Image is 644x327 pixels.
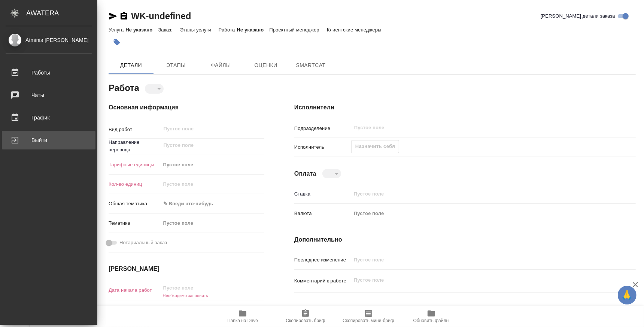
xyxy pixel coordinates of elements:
a: Выйти [2,131,95,149]
h2: Работа [109,81,139,94]
button: Скопировать ссылку для ЯМессенджера [109,12,118,21]
input: Пустое поле [161,282,226,293]
input: Пустое поле [163,141,247,150]
p: Валюта [294,210,351,217]
p: Заказ: [158,27,174,33]
div: Пустое поле [161,158,264,171]
p: Комментарий к работе [294,277,351,285]
span: [PERSON_NAME] детали заказа [541,12,615,20]
span: Нотариальный заказ [119,239,167,246]
div: ✎ Введи что-нибудь [161,197,264,210]
a: WK-undefined [131,11,191,21]
button: 🙏 [618,286,637,305]
div: Пустое поле [163,219,255,227]
a: Чаты [2,86,95,105]
div: График [6,112,92,123]
a: График [2,108,95,127]
h4: Дополнительно [294,235,636,244]
p: Дата начала работ [109,287,161,294]
p: Вид работ [109,126,161,133]
p: Исполнитель [294,143,351,151]
h6: Необходимо заполнить [161,293,264,298]
div: Пустое поле [163,161,255,169]
span: Файлы [203,61,239,70]
p: Тематика [109,219,161,227]
h4: Исполнители [294,103,636,112]
span: Этапы [158,61,194,70]
button: Добавить тэг [109,34,125,51]
p: Не указано [237,27,269,33]
span: 🙏 [621,287,634,303]
div: Atminis [PERSON_NAME] [6,36,92,44]
p: Проектный менеджер [269,27,321,33]
span: Скопировать бриф [286,318,325,323]
div: Выйти [6,134,92,146]
div: Работы [6,67,92,78]
button: Папка на Drive [211,306,274,327]
span: Детали [113,61,149,70]
button: Скопировать мини-бриф [337,306,400,327]
div: ✎ Введи что-нибудь [163,200,255,208]
button: Скопировать бриф [274,306,337,327]
div: ​ [145,84,164,93]
p: Работа [219,27,237,33]
span: Обновить файлы [413,318,450,323]
h4: Оплата [294,169,316,178]
p: Этапы услуги [180,27,213,33]
p: Подразделение [294,125,351,132]
p: Ставка [294,190,351,198]
input: Пустое поле [353,123,590,132]
p: Направление перевода [109,139,161,154]
span: Скопировать мини-бриф [343,318,394,323]
p: Услуга [109,27,125,33]
button: Обновить файлы [400,306,463,327]
div: AWATERA [26,6,97,21]
div: ​ [322,169,341,178]
div: Чаты [6,90,92,101]
div: Пустое поле [351,207,607,220]
p: Не указано [125,27,158,33]
div: Пустое поле [354,210,598,217]
p: Общая тематика [109,200,161,208]
p: Факт. дата начала работ [109,304,161,319]
input: Пустое поле [351,188,607,199]
h4: Основная информация [109,103,264,112]
input: Пустое поле [351,254,607,265]
input: Пустое поле [161,179,264,190]
div: Пустое поле [161,217,264,230]
p: Клиентские менеджеры [327,27,383,33]
span: Оценки [248,61,284,70]
span: SmartCat [293,61,329,70]
p: Последнее изменение [294,256,351,264]
span: Папка на Drive [227,318,258,323]
button: Скопировать ссылку [119,12,128,21]
h4: [PERSON_NAME] [109,264,264,273]
a: Работы [2,63,95,82]
p: Тарифные единицы [109,161,161,169]
p: Кол-во единиц [109,181,161,188]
